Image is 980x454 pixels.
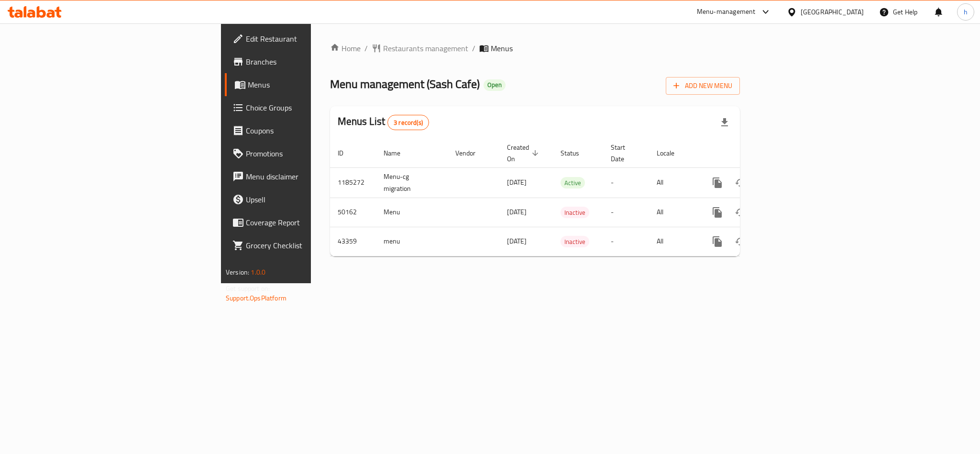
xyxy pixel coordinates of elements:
[706,230,729,253] button: more
[611,142,638,165] span: Start Date
[561,236,589,247] div: Inactive
[330,43,740,54] nav: breadcrumb
[801,7,864,17] div: [GEOGRAPHIC_DATA]
[491,43,513,54] span: Menus
[246,125,377,136] span: Coupons
[666,77,740,95] button: Add New Menu
[246,56,377,67] span: Branches
[649,167,698,198] td: All
[484,81,506,89] span: Open
[225,50,385,73] a: Branches
[226,282,270,295] span: Get support on:
[372,43,468,54] a: Restaurants management
[713,111,736,134] div: Export file
[387,115,429,130] div: Total records count
[225,73,385,96] a: Menus
[561,147,592,159] span: Status
[246,240,377,251] span: Grocery Checklist
[376,198,448,227] td: Menu
[697,6,756,18] div: Menu-management
[338,147,356,159] span: ID
[330,73,480,95] span: Menu management ( Sash Cafe )
[225,211,385,234] a: Coverage Report
[603,198,649,227] td: -
[964,7,968,17] span: h
[561,207,589,218] div: Inactive
[649,227,698,256] td: All
[603,227,649,256] td: -
[706,171,729,194] button: more
[472,43,475,54] li: /
[729,230,752,253] button: Change Status
[673,80,732,92] span: Add New Menu
[561,236,589,247] span: Inactive
[251,266,265,278] span: 1.0.0
[225,234,385,257] a: Grocery Checklist
[561,177,585,188] span: Active
[706,201,729,224] button: more
[248,79,377,90] span: Menus
[657,147,687,159] span: Locale
[484,79,506,91] div: Open
[246,33,377,44] span: Edit Restaurant
[246,194,377,205] span: Upsell
[246,217,377,228] span: Coverage Report
[225,188,385,211] a: Upsell
[225,165,385,188] a: Menu disclaimer
[376,227,448,256] td: menu
[225,27,385,50] a: Edit Restaurant
[698,139,805,168] th: Actions
[507,235,527,247] span: [DATE]
[226,266,249,278] span: Version:
[246,148,377,159] span: Promotions
[383,43,468,54] span: Restaurants management
[388,118,429,127] span: 3 record(s)
[226,292,286,304] a: Support.OpsPlatform
[330,139,805,256] table: enhanced table
[729,201,752,224] button: Change Status
[561,207,589,218] span: Inactive
[376,167,448,198] td: Menu-cg migration
[384,147,413,159] span: Name
[338,114,429,130] h2: Menus List
[246,102,377,113] span: Choice Groups
[246,171,377,182] span: Menu disclaimer
[507,206,527,218] span: [DATE]
[455,147,488,159] span: Vendor
[225,96,385,119] a: Choice Groups
[507,176,527,188] span: [DATE]
[649,198,698,227] td: All
[603,167,649,198] td: -
[729,171,752,194] button: Change Status
[507,142,541,165] span: Created On
[225,119,385,142] a: Coupons
[225,142,385,165] a: Promotions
